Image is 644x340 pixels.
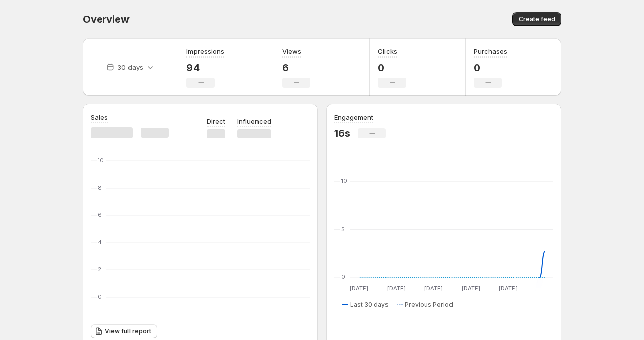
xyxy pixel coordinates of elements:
[378,62,406,74] p: 0
[282,46,301,56] h3: Views
[474,62,507,74] p: 0
[462,285,480,292] text: [DATE]
[83,13,129,25] span: Overview
[117,62,143,72] p: 30 days
[512,12,561,26] button: Create feed
[350,285,368,292] text: [DATE]
[341,225,345,233] text: 5
[341,273,345,280] text: 0
[91,112,108,122] h3: Sales
[424,285,443,292] text: [DATE]
[474,46,507,56] h3: Purchases
[387,285,406,292] text: [DATE]
[334,127,350,139] p: 16s
[98,184,102,191] text: 8
[98,293,102,300] text: 0
[98,157,104,164] text: 10
[186,46,224,56] h3: Impressions
[98,211,102,218] text: 6
[405,301,453,309] span: Previous Period
[341,177,347,184] text: 10
[237,116,271,126] p: Influenced
[334,112,373,122] h3: Engagement
[378,46,397,56] h3: Clicks
[186,62,224,74] p: 94
[350,301,389,309] span: Last 30 days
[105,327,151,335] span: View full report
[499,285,518,292] text: [DATE]
[207,116,225,126] p: Direct
[98,239,102,246] text: 4
[91,324,157,338] a: View full report
[519,15,555,23] span: Create feed
[98,266,101,273] text: 2
[282,62,310,74] p: 6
